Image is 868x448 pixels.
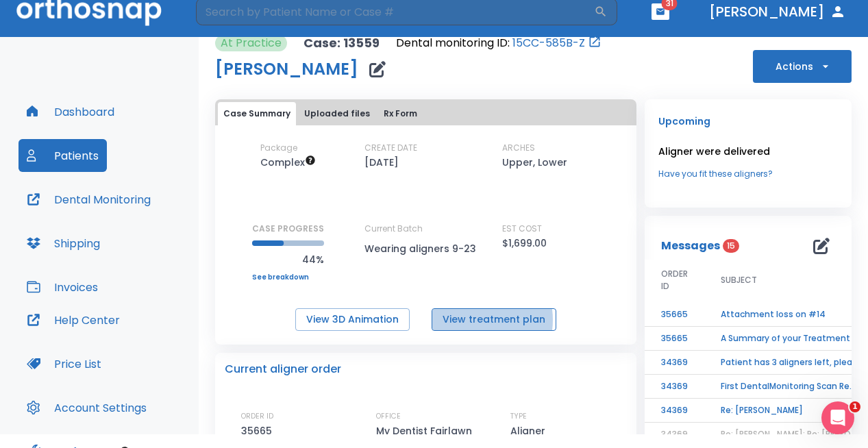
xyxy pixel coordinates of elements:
p: [DATE] [364,154,399,171]
td: 35665 [645,303,704,327]
button: Uploaded files [299,102,375,125]
button: Case Summary [218,102,296,125]
p: CREATE DATE [364,142,417,154]
div: tabs [218,102,634,125]
p: Aligner [510,423,550,439]
p: Current aligner order [225,361,341,377]
p: Dental monitoring ID: [396,35,510,51]
button: Invoices [18,271,106,303]
button: Rx Form [378,102,423,125]
p: ARCHES [502,142,535,154]
button: Shipping [18,227,108,260]
h1: [PERSON_NAME] [215,61,358,77]
span: 34369 [661,428,688,440]
button: View 3D Animation [295,308,410,331]
p: $1,699.00 [502,235,547,251]
p: Messages [661,238,720,254]
p: At Practice [221,35,282,51]
button: Dashboard [18,95,123,128]
a: 15CC-585B-Z [512,35,585,51]
p: Package [260,142,297,154]
p: Current Batch [364,223,488,235]
button: Dental Monitoring [18,183,159,216]
div: Open patient in dental monitoring portal [396,35,602,51]
p: EST COST [502,223,542,235]
p: CASE PROGRESS [252,223,324,235]
p: Aligner were delivered [658,143,838,160]
p: ORDER ID [241,410,273,423]
span: 1 [850,401,860,412]
a: See breakdown [252,273,324,282]
td: 34369 [645,399,704,423]
p: Case: 13559 [303,35,380,51]
td: 35665 [645,327,704,351]
span: Up to 50 Steps (100 aligners) [260,155,316,169]
span: SUBJECT [721,274,757,286]
span: ORDER ID [661,268,688,293]
a: Have you fit these aligners? [658,168,838,180]
p: 35665 [241,423,277,439]
button: Price List [18,347,110,380]
button: Account Settings [18,391,155,424]
p: My Dentist Fairlawn [376,423,477,439]
span: 15 [723,239,739,253]
td: 34369 [645,351,704,375]
p: Upcoming [658,113,838,129]
p: 44% [252,251,324,268]
iframe: Intercom live chat [821,401,854,434]
p: TYPE [510,410,527,423]
p: OFFICE [376,410,401,423]
td: 34369 [645,375,704,399]
button: Patients [18,139,107,172]
button: Actions [753,50,852,83]
button: View treatment plan [432,308,556,331]
p: Upper, Lower [502,154,567,171]
p: Wearing aligners 9-23 [364,240,488,257]
button: Help Center [18,303,128,336]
